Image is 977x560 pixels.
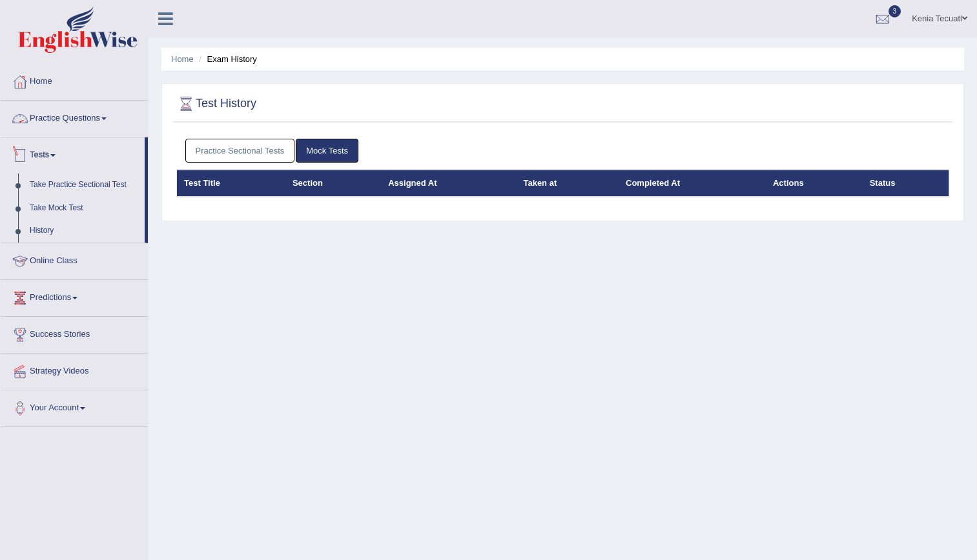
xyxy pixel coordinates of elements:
[1,317,148,349] a: Success Stories
[196,53,257,65] li: Exam History
[1,280,148,312] a: Predictions
[24,197,145,220] a: Take Mock Test
[1,101,148,133] a: Practice Questions
[171,54,194,64] a: Home
[889,5,901,17] span: 3
[285,170,381,197] th: Section
[1,137,145,170] a: Tests
[1,390,148,423] a: Your Account
[177,170,285,197] th: Test Title
[863,170,949,197] th: Status
[1,354,148,386] a: Strategy Videos
[766,170,863,197] th: Actions
[381,170,516,197] th: Assigned At
[516,170,619,197] th: Taken at
[1,243,148,275] a: Online Class
[176,94,256,114] h2: Test History
[1,64,148,96] a: Home
[619,170,766,197] th: Completed At
[185,139,295,163] a: Practice Sectional Tests
[24,174,145,197] a: Take Practice Sectional Test
[24,219,145,243] a: History
[296,139,358,163] a: Mock Tests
